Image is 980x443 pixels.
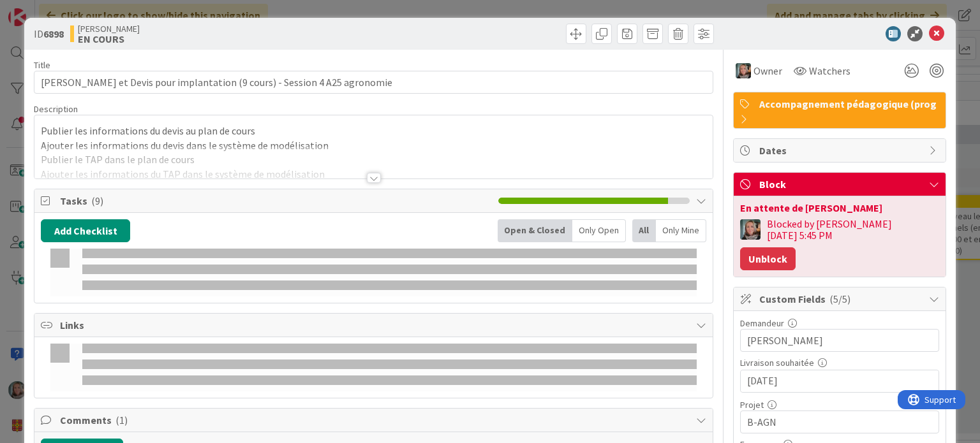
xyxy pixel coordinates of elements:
div: Only Open [572,219,626,242]
label: Projet [740,399,764,410]
span: Support [27,2,58,17]
div: Blocked by [PERSON_NAME] [DATE] 5:45 PM [767,218,939,241]
div: Only Mine [656,219,706,242]
div: All [632,219,656,242]
span: Dates [759,143,923,158]
button: Unblock [740,247,796,270]
label: Demandeur [740,317,784,329]
input: type card name here... [34,71,713,94]
label: Title [34,59,50,71]
span: ID [34,26,64,41]
span: Comments [60,412,689,428]
img: SP [740,219,761,240]
span: Accompagnement pédagogique (prog [759,96,939,112]
b: 6898 [43,27,64,40]
span: Description [34,103,78,115]
button: Add Checklist [41,219,130,242]
span: Custom Fields [759,291,923,307]
span: Owner [754,63,782,78]
img: SP [736,63,751,78]
span: Tasks [60,193,491,208]
p: Ajouter les informations du devis dans le système de modélisation [41,138,706,153]
span: [PERSON_NAME] [78,24,140,34]
p: Publier les informations du devis au plan de cours [41,124,706,138]
span: Links [60,317,689,333]
b: EN COURS [78,34,140,44]
div: Livraison souhaitée [740,358,939,367]
span: ( 9 ) [91,194,103,207]
span: ( 1 ) [115,414,128,426]
div: Open & Closed [498,219,572,242]
span: Watchers [809,63,850,78]
div: En attente de [PERSON_NAME] [740,203,939,213]
span: ( 5/5 ) [829,293,850,305]
span: Block [759,177,923,192]
input: MM/DD/YYYY [747,370,932,392]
